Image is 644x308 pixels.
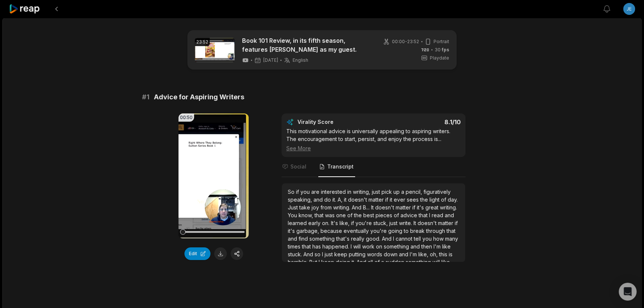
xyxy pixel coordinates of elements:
span: if [385,196,390,203]
span: will [432,259,441,265]
span: if [412,204,417,211]
span: sudden [386,259,406,265]
span: that [419,212,429,218]
span: something [384,243,410,250]
span: like [441,259,450,265]
span: the [354,212,363,218]
span: how [433,235,445,242]
span: speaking, [288,196,313,203]
span: of [347,212,354,218]
span: and [313,196,324,203]
a: Book 101 Review, in its fifth season, features [PERSON_NAME] as my guest. [242,36,370,54]
span: early [308,220,322,226]
span: in [347,189,353,195]
span: I [322,251,325,257]
span: it. [351,259,357,265]
span: day. [448,196,458,203]
span: doing [336,259,351,265]
span: I [393,235,396,242]
span: doesn't [375,204,396,211]
span: this [439,251,449,257]
div: 8.1 /10 [381,118,461,126]
span: the [420,196,429,203]
span: keep [334,251,349,257]
span: from [321,204,333,211]
span: it [344,196,348,203]
span: that [315,212,325,218]
span: 00:00 - 23:52 [392,38,419,45]
span: advice [400,212,419,218]
span: writing. [333,204,352,211]
span: And [352,204,363,211]
span: you [300,189,311,195]
span: really [351,235,366,242]
span: putting [349,251,367,257]
span: joy [312,204,321,211]
span: matter [368,196,385,203]
span: something [309,235,336,242]
span: you're [370,228,388,234]
div: This motivational advice is universally appealing to aspiring writers. The encouragement to start... [286,127,461,152]
span: pieces [376,212,394,218]
span: sees [407,196,420,203]
span: A, [338,196,344,203]
span: many [445,235,458,242]
span: then [421,243,434,250]
span: if [351,220,355,226]
span: pick [381,189,393,195]
span: It [413,220,418,226]
span: happened. [322,243,351,250]
span: Portrait [434,38,449,45]
div: Open Intercom Messenger [619,283,637,301]
span: English [293,57,308,63]
span: it. [332,196,338,203]
span: writing. [440,204,457,211]
span: tell [414,235,422,242]
span: figuratively [424,189,451,195]
span: work [362,243,376,250]
span: ever [394,196,407,203]
span: you [422,235,433,242]
span: oh, [430,251,439,257]
span: one [336,212,347,218]
span: has [312,243,322,250]
span: doesn't [418,220,438,226]
span: find [299,235,309,242]
span: interested [321,189,347,195]
span: just [325,251,334,257]
span: because [321,228,344,234]
span: if [296,189,300,195]
span: But [309,259,319,265]
span: And [382,235,393,242]
span: that [302,243,312,250]
span: It [371,204,375,211]
span: stuck, [373,220,389,226]
span: doesn't [348,196,368,203]
span: just [389,220,399,226]
span: And [303,251,315,257]
span: on. [322,220,331,226]
span: [DATE] [263,57,278,63]
span: It's [331,220,339,226]
span: take [299,204,312,211]
span: horrible. [288,259,309,265]
span: going [388,228,404,234]
span: was [325,212,336,218]
span: Advice for Aspiring Writers [154,92,244,102]
span: I'm [434,243,442,250]
video: Your browser does not support mp4 format. [178,113,249,238]
span: light [429,196,441,203]
span: read [432,212,445,218]
span: like [442,243,451,250]
span: like, [418,251,430,257]
span: and [288,235,299,242]
span: learned [288,220,308,226]
span: break [410,228,426,234]
span: times [288,243,302,250]
span: good. [366,235,382,242]
span: and [445,212,454,218]
span: I'm [410,251,418,257]
span: like, [339,220,351,226]
div: Virality Score [297,118,377,126]
span: all [368,259,374,265]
